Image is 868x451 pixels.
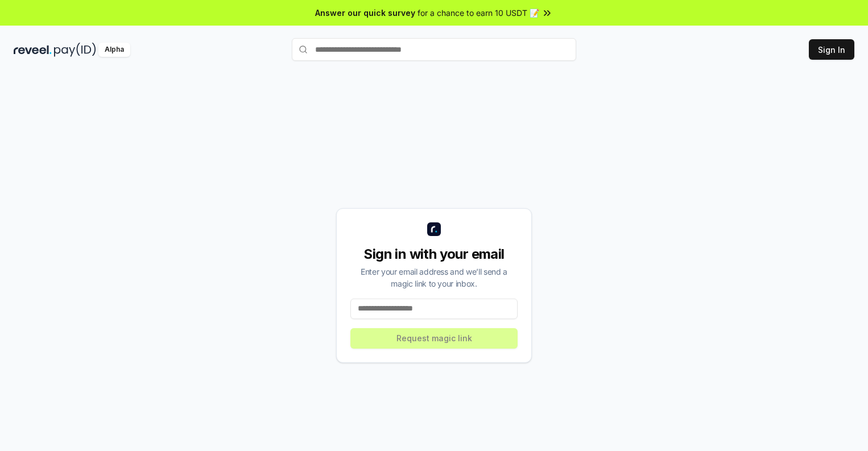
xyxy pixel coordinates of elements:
[315,7,415,19] span: Answer our quick survey
[98,43,130,57] div: Alpha
[350,266,518,289] div: Enter your email address and we’ll send a magic link to your inbox.
[427,222,441,236] img: logo_small
[809,39,854,60] button: Sign In
[14,43,52,57] img: reveel_dark
[418,7,539,19] span: for a chance to earn 10 USDT 📝
[54,43,96,57] img: pay_id
[350,245,518,263] div: Sign in with your email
